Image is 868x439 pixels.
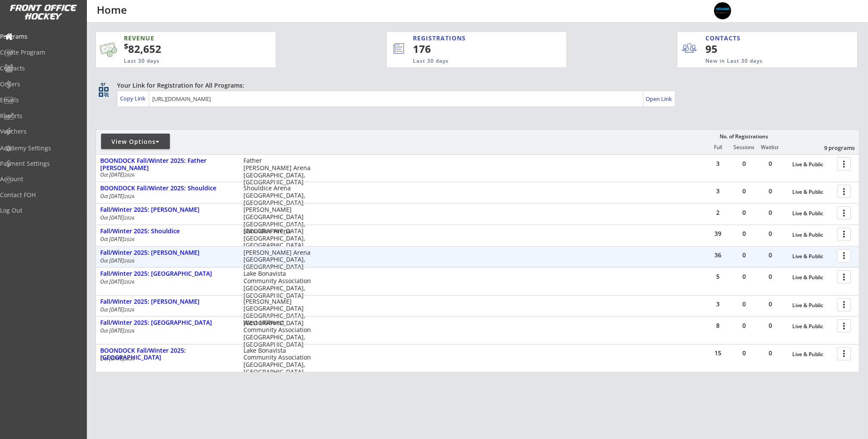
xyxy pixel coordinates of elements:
div: 0 [731,188,757,194]
div: Shouldice Arena [GEOGRAPHIC_DATA], [GEOGRAPHIC_DATA] [243,185,311,206]
div: BOONDOCK Fall/Winter 2025: Father [PERSON_NAME] [100,157,234,172]
div: Oct [DATE] [100,307,232,312]
div: Live & Public [792,351,833,357]
div: Oct [DATE] [100,194,232,199]
div: 0 [757,323,783,329]
div: BOONDOCK Fall/Winter 2025: Shouldice [100,185,234,192]
div: Fall/Winter 2025: [PERSON_NAME] [100,206,234,213]
div: 176 [413,42,538,56]
div: 8 [705,323,731,329]
button: more_vert [837,206,851,219]
div: 0 [731,210,757,216]
div: BOONDOCK Fall/Winter 2025: [GEOGRAPHIC_DATA] [100,347,234,362]
div: 0 [757,161,783,167]
div: 0 [757,274,783,280]
div: 36 [705,252,731,258]
div: Full [705,144,731,150]
div: [PERSON_NAME][GEOGRAPHIC_DATA] [GEOGRAPHIC_DATA], [GEOGRAPHIC_DATA] [243,298,311,327]
em: 2026 [124,307,135,313]
div: Oct [DATE] [100,172,232,177]
em: 2026 [124,172,135,178]
div: Shouldice Arena [GEOGRAPHIC_DATA], [GEOGRAPHIC_DATA] [243,228,311,249]
div: Fall/Winter 2025: [GEOGRAPHIC_DATA] [100,270,234,277]
a: Open Link [646,93,673,105]
div: Lake Bonavista Community Association [GEOGRAPHIC_DATA], [GEOGRAPHIC_DATA] [243,347,311,376]
div: Fall/Winter 2025: [GEOGRAPHIC_DATA] [100,319,234,326]
button: qr_code [97,85,110,98]
div: Last 30 days [124,58,234,65]
div: 0 [731,301,757,307]
div: View Options [101,137,170,146]
div: 0 [757,188,783,194]
div: 0 [731,252,757,258]
div: Oct [DATE] [100,356,232,361]
em: 2026 [124,328,135,334]
em: 2026 [124,215,135,221]
div: Live & Public [792,302,833,308]
button: more_vert [837,347,851,360]
div: Oct [DATE] [100,215,232,220]
div: [PERSON_NAME][GEOGRAPHIC_DATA] [GEOGRAPHIC_DATA], [GEOGRAPHIC_DATA] [243,206,311,235]
em: 2026 [124,193,135,199]
div: Oct [DATE] [100,328,232,333]
sup: $ [124,41,128,51]
div: Fall/Winter 2025: [PERSON_NAME] [100,298,234,305]
div: Live & Public [792,162,833,168]
div: Live & Public [792,232,833,238]
div: 3 [705,161,731,167]
div: Copy Link [120,95,147,102]
div: No. of Registrations [717,134,770,140]
div: 3 [705,188,731,194]
div: Oct [DATE] [100,237,232,242]
div: 0 [731,231,757,237]
button: more_vert [837,270,851,284]
div: 95 [705,42,758,56]
div: 0 [731,274,757,280]
div: 3 [705,301,731,307]
div: 0 [731,323,757,329]
div: [PERSON_NAME] Arena [GEOGRAPHIC_DATA], [GEOGRAPHIC_DATA] [243,249,311,271]
button: more_vert [837,319,851,332]
div: 0 [757,210,783,216]
button: more_vert [837,298,851,311]
div: Oct [DATE] [100,258,232,263]
div: Fall/Winter 2025: Shouldice [100,228,234,235]
div: 5 [705,274,731,280]
div: Live & Public [792,253,833,259]
div: 15 [705,350,731,356]
em: 2026 [124,279,135,285]
div: 9 programs [810,144,855,152]
div: Live & Public [792,189,833,195]
div: 0 [757,350,783,356]
div: 0 [757,252,783,258]
div: 82,652 [124,42,249,56]
div: 0 [757,231,783,237]
button: more_vert [837,185,851,198]
div: Open Link [646,95,673,103]
div: New in Last 30 days [705,58,817,65]
div: 39 [705,231,731,237]
div: qr [98,81,108,87]
div: 0 [731,350,757,356]
button: more_vert [837,249,851,262]
em: 2026 [124,258,135,264]
div: 0 [757,301,783,307]
div: Oct [DATE] [100,279,232,284]
div: Lake Bonavista Community Association [GEOGRAPHIC_DATA], [GEOGRAPHIC_DATA] [243,270,311,299]
div: CONTACTS [705,34,745,43]
div: Your Link for Registration for All Programs: [117,81,833,90]
button: more_vert [837,157,851,171]
div: Father [PERSON_NAME] Arena [GEOGRAPHIC_DATA], [GEOGRAPHIC_DATA] [243,157,311,186]
div: West Hillhurst Community Association [GEOGRAPHIC_DATA], [GEOGRAPHIC_DATA] [243,319,311,348]
div: Live & Public [792,323,833,329]
em: 2026 [124,356,135,362]
div: Live & Public [792,274,833,280]
div: REVENUE [124,34,234,43]
div: Sessions [731,144,757,150]
div: Last 30 days [413,58,531,65]
em: 2026 [124,236,135,242]
div: 2 [705,210,731,216]
div: Waitlist [757,144,783,150]
button: more_vert [837,228,851,241]
div: Live & Public [792,210,833,216]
